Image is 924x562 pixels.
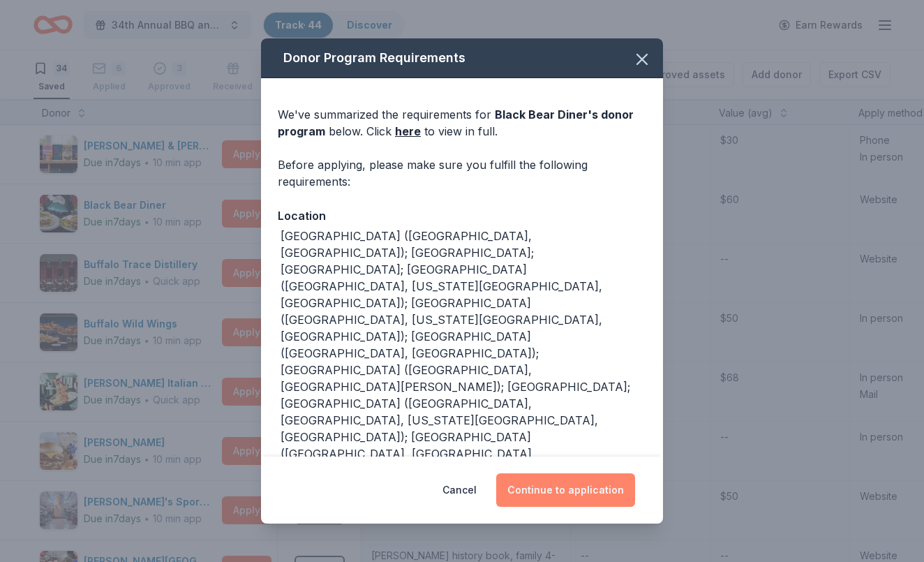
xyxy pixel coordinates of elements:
[278,106,646,140] div: We've summarized the requirements for below. Click to view in full.
[278,156,646,190] div: Before applying, please make sure you fulfill the following requirements:
[395,123,421,140] a: here
[496,473,635,507] button: Continue to application
[261,38,663,78] div: Donor Program Requirements
[442,473,477,507] button: Cancel
[278,207,646,225] div: Location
